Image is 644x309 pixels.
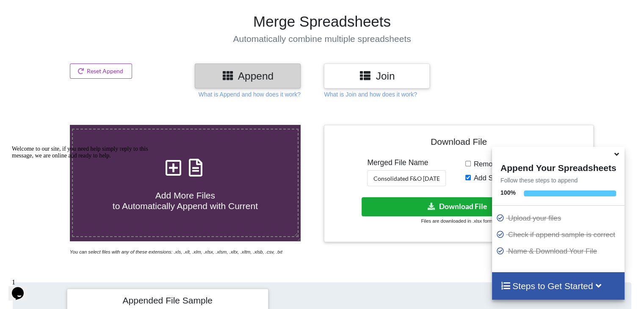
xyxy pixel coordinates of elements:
p: Upload your files [496,213,622,223]
h5: Merged File Name [367,158,446,167]
p: Check if append sample is correct [496,229,622,240]
span: Remove Duplicates [471,160,536,168]
p: What is Join and how does it work? [324,90,417,99]
iframe: chat widget [8,275,36,301]
i: You can select files with any of these extensions: .xls, .xlt, .xlm, .xlsx, .xlsm, .xltx, .xltm, ... [70,249,282,254]
p: Name & Download Your File [496,246,622,257]
p: What is Append and how does it work? [199,90,301,99]
span: Add Source File Names [471,174,549,182]
button: Download File [362,197,554,216]
h3: Append [201,70,294,82]
b: 100 % [500,189,516,196]
h4: Appended File Sample [73,295,262,307]
input: Enter File Name [367,170,446,186]
h3: Join [330,70,423,82]
h4: Append Your Spreadsheets [492,160,625,173]
small: Files are downloaded in .xlsx format [421,218,496,223]
button: Reset Append [70,63,133,79]
div: Welcome to our site, if you need help simply reply to this message, we are online and ready to help. [3,3,156,17]
p: Follow these steps to append [492,176,625,185]
iframe: chat widget [8,142,161,271]
h4: Download File [330,131,587,155]
span: Add More Files to Automatically Append with Current [113,190,258,211]
h4: Steps to Get Started [500,281,616,291]
span: Welcome to our site, if you need help simply reply to this message, we are online and ready to help. [3,3,140,17]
